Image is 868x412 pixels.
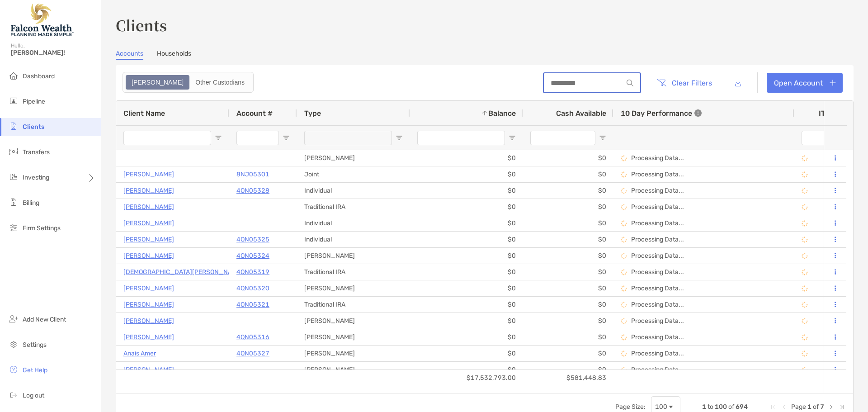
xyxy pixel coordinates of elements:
[631,170,684,178] p: Processing Data...
[621,285,627,292] img: Processing Data icon
[297,183,410,199] div: Individual
[736,403,748,411] span: 694
[236,131,279,145] input: Account # Filter Input
[8,339,19,350] img: settings icon
[621,188,627,194] img: Processing Data icon
[802,155,808,161] img: Processing Data icon
[215,134,222,142] button: Open Filter Menu
[23,392,44,399] span: Log out
[236,331,269,343] p: 4QN05316
[410,248,523,264] div: $0
[236,185,269,196] a: 4QN05328
[702,403,706,411] span: 1
[631,187,684,194] p: Processing Data...
[123,201,174,213] p: [PERSON_NAME]
[410,329,523,345] div: $0
[123,331,174,343] a: [PERSON_NAME]
[23,174,49,181] span: Investing
[23,123,44,131] span: Clients
[396,134,403,142] button: Open Filter Menu
[297,280,410,296] div: [PERSON_NAME]
[802,131,830,145] input: ITD Filter Input
[8,95,19,106] img: pipeline icon
[839,403,846,411] div: Last Page
[807,403,811,411] span: 1
[23,199,39,207] span: Billing
[631,333,684,341] p: Processing Data...
[123,364,174,375] a: [PERSON_NAME]
[556,109,606,118] span: Cash Available
[523,362,613,378] div: $0
[769,403,777,411] div: First Page
[236,299,269,310] p: 4QN05321
[523,329,613,345] div: $0
[297,346,410,361] div: [PERSON_NAME]
[631,350,684,357] p: Processing Data...
[621,253,627,259] img: Processing Data icon
[631,301,684,308] p: Processing Data...
[236,234,269,245] p: 4QN05325
[523,215,613,231] div: $0
[8,389,19,400] img: logout icon
[802,285,808,292] img: Processing Data icon
[523,264,613,280] div: $0
[236,109,273,118] span: Account #
[8,146,19,157] img: transfers icon
[410,297,523,313] div: $0
[304,109,321,118] span: Type
[802,367,808,373] img: Processing Data icon
[599,134,606,142] button: Open Filter Menu
[802,269,808,275] img: Processing Data icon
[523,370,613,386] div: $581,448.83
[297,248,410,264] div: [PERSON_NAME]
[621,171,627,178] img: Processing Data icon
[23,72,55,80] span: Dashboard
[523,313,613,329] div: $0
[631,252,684,260] p: Processing Data...
[802,188,808,194] img: Processing Data icon
[236,169,269,180] p: 8NJ05301
[297,199,410,215] div: Traditional IRA
[631,203,684,211] p: Processing Data...
[523,199,613,215] div: $0
[728,403,734,411] span: of
[820,403,824,411] span: 7
[123,109,165,118] span: Client Name
[23,366,47,374] span: Get Help
[23,341,47,349] span: Settings
[123,169,174,180] a: [PERSON_NAME]
[621,350,627,357] img: Processing Data icon
[236,266,269,278] a: 4QN05319
[631,284,684,292] p: Processing Data...
[297,232,410,247] div: Individual
[631,236,684,243] p: Processing Data...
[236,250,269,261] a: 4QN05324
[127,76,189,89] div: Zoe
[190,76,250,89] div: Other Custodians
[11,4,74,36] img: Falcon Wealth Planning Logo
[780,403,788,411] div: Previous Page
[410,370,523,386] div: $17,532,793.00
[123,266,243,278] a: [DEMOGRAPHIC_DATA][PERSON_NAME]
[123,250,174,261] p: [PERSON_NAME]
[530,131,595,145] input: Cash Available Filter Input
[8,364,19,375] img: get-help icon
[655,403,667,411] div: 100
[410,346,523,361] div: $0
[410,199,523,215] div: $0
[123,72,254,93] div: segmented control
[621,318,627,324] img: Processing Data icon
[715,403,727,411] span: 100
[123,283,174,294] a: [PERSON_NAME]
[23,98,45,105] span: Pipeline
[802,253,808,259] img: Processing Data icon
[123,234,174,245] a: [PERSON_NAME]
[236,348,269,359] a: 4QN05327
[802,204,808,210] img: Processing Data icon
